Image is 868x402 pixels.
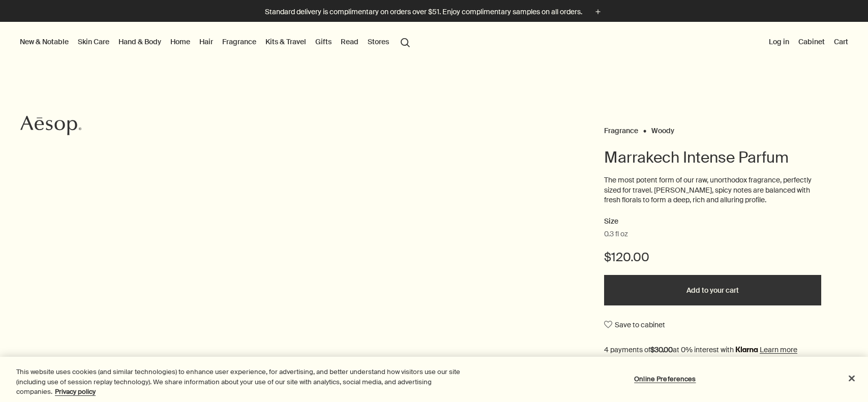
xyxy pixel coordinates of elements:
span: $120.00 [604,249,649,265]
a: Woody [651,126,674,131]
button: Online Preferences, Opens the preference center dialog [633,368,697,389]
a: Home [168,35,192,48]
p: Standard delivery is complimentary on orders over $51. Enjoy complimentary samples on all orders. [265,7,582,17]
a: Skin Care [76,35,111,48]
button: previous slide [397,300,420,322]
a: Aesop [18,113,84,141]
div: This website uses cookies (and similar technologies) to enhance user experience, for advertising,... [16,367,477,397]
a: More information about your privacy, opens in a new tab [55,387,96,396]
a: Kits & Travel [263,35,308,48]
button: New & Notable [18,35,71,48]
div: Marrakech Intense Parfum [289,299,579,322]
button: Add to your cart - $120.00 [604,275,821,305]
a: Fragrance [604,126,638,131]
a: Fragrance [220,35,258,48]
button: Standard delivery is complimentary on orders over $51. Enjoy complimentary samples on all orders. [265,6,604,18]
span: 0.3 fl oz [604,229,628,239]
button: next slide [448,300,471,322]
button: Stores [366,35,391,48]
button: Save to cabinet [604,316,665,334]
button: Log in [767,35,791,48]
svg: Aesop [20,115,81,136]
a: Cabinet [796,35,827,48]
button: Cart [832,35,850,48]
a: Hair [197,35,215,48]
h1: Marrakech Intense Parfum [604,147,821,168]
a: Hand & Body [116,35,163,48]
nav: primary [18,22,414,63]
a: Gifts [313,35,334,48]
button: Close [841,367,863,389]
button: Open search [396,32,414,51]
h2: Size [604,215,821,228]
nav: supplementary [767,22,850,63]
p: The most potent form of our raw, unorthodox fragrance, perfectly sized for travel. [PERSON_NAME],... [604,175,821,205]
a: Read [339,35,361,48]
